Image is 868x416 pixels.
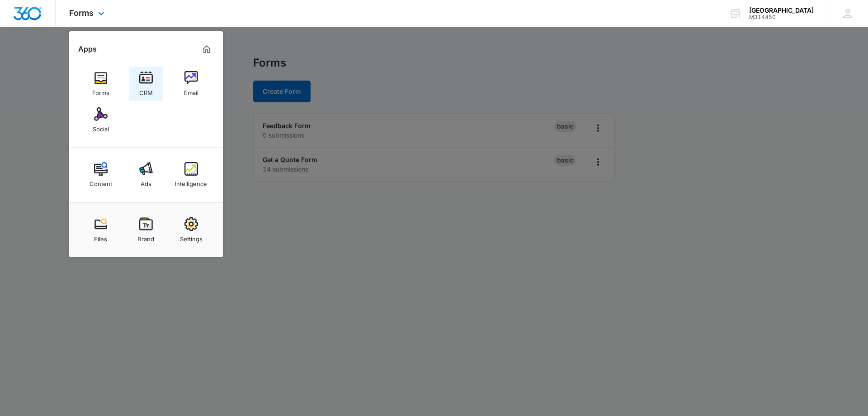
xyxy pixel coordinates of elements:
a: Brand [129,213,163,247]
a: Marketing 360® Dashboard [199,42,214,57]
a: Email [174,67,208,101]
a: Settings [174,213,208,247]
a: Social [84,103,118,137]
h2: Apps [78,45,97,53]
div: account id [749,14,814,20]
a: Files [84,213,118,247]
a: Ads [129,158,163,192]
div: Settings [180,231,203,243]
div: Social [93,121,109,133]
div: Email [184,85,198,96]
a: Forms [84,67,118,101]
div: Forms [92,85,109,96]
a: CRM [129,67,163,101]
div: Ads [141,176,151,187]
div: Brand [137,231,154,243]
div: account name [749,7,814,14]
div: Content [90,176,112,187]
div: Files [94,231,107,243]
div: CRM [139,85,153,96]
a: Intelligence [174,158,208,192]
span: Forms [69,8,94,18]
a: Content [84,158,118,192]
div: Intelligence [175,176,207,187]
